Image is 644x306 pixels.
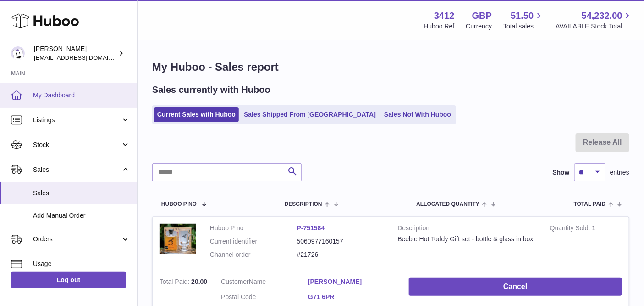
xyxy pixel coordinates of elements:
dt: Huboo P no [210,224,297,232]
dt: Current identifier [210,237,297,246]
span: Usage [33,260,130,268]
span: ALLOCATED Quantity [416,201,479,207]
a: 51.50 Total sales [503,10,544,31]
a: Sales Shipped From [GEOGRAPHIC_DATA] [241,107,379,122]
div: Huboo Ref [424,22,455,31]
span: Customer [221,278,249,285]
div: [PERSON_NAME] [34,45,116,62]
dt: Postal Code [221,293,308,304]
span: AVAILABLE Stock Total [556,22,633,31]
h2: Sales currently with Huboo [152,84,270,96]
span: Listings [33,116,121,125]
img: info@beeble.buzz [11,46,25,60]
a: P-751584 [297,224,325,232]
dt: Name [221,278,308,289]
span: Add Manual Order [33,211,130,220]
strong: Quantity Sold [550,224,592,234]
td: 1 [543,217,629,271]
span: Stock [33,141,121,149]
a: 54,232.00 AVAILABLE Stock Total [556,10,633,31]
img: 1680706014.png [160,224,196,254]
span: 54,232.00 [582,10,622,22]
span: Huboo P no [161,201,197,207]
strong: GBP [472,10,492,22]
span: Description [285,201,322,207]
a: Log out [11,272,126,288]
span: Sales [33,165,121,174]
h1: My Huboo - Sales report [152,60,629,74]
span: Sales [33,189,130,198]
label: Show [553,168,570,177]
span: [EMAIL_ADDRESS][DOMAIN_NAME] [34,54,135,61]
a: [PERSON_NAME] [308,278,395,286]
span: entries [610,168,629,177]
button: Cancel [409,278,622,296]
strong: 3412 [434,10,455,22]
dd: #21726 [297,250,384,259]
a: G71 6PR [308,293,395,301]
strong: Total Paid [160,278,191,288]
span: My Dashboard [33,91,130,100]
span: Total paid [574,201,606,207]
div: Beeble Hot Toddy Gift set - bottle & glass in box [398,235,536,244]
a: Current Sales with Huboo [154,107,239,122]
div: Currency [466,22,492,31]
span: Total sales [503,22,544,31]
strong: Description [398,224,536,235]
span: 51.50 [511,10,534,22]
span: Orders [33,235,121,244]
dt: Channel order [210,250,297,259]
a: Sales Not With Huboo [381,107,454,122]
dd: 5060977160157 [297,237,384,246]
span: 20.00 [191,278,207,285]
